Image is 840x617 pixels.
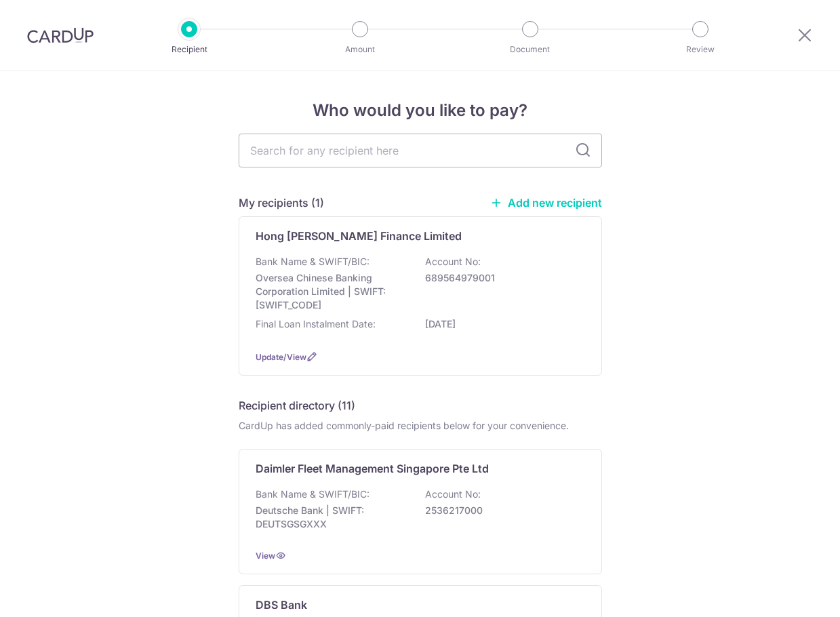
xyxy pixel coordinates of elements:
[239,195,324,211] h5: My recipients (1)
[256,228,462,244] p: Hong [PERSON_NAME] Finance Limited
[256,460,489,477] p: Daimler Fleet Management Singapore Pte Ltd
[480,43,580,56] p: Document
[256,551,275,561] a: View
[310,43,410,56] p: Amount
[27,27,94,43] img: CardUp
[753,576,826,610] iframe: Opens a widget where you can find more information
[425,317,577,331] p: [DATE]
[256,255,369,268] p: Bank Name & SWIFT/BIC:
[239,397,355,414] h5: Recipient directory (11)
[425,487,481,501] p: Account No:
[256,597,307,613] p: DBS Bank
[256,504,407,531] p: Deutsche Bank | SWIFT: DEUTSGSGXXX
[239,98,602,123] h4: Who would you like to pay?
[490,196,602,210] a: Add new recipient
[256,271,407,312] p: Oversea Chinese Banking Corporation Limited | SWIFT: [SWIFT_CODE]
[425,504,577,517] p: 2536217000
[139,43,239,56] p: Recipient
[425,271,577,285] p: 689564979001
[256,487,369,501] p: Bank Name & SWIFT/BIC:
[239,419,602,433] div: CardUp has added commonly-paid recipients below for your convenience.
[425,255,481,268] p: Account No:
[256,317,376,331] p: Final Loan Instalment Date:
[256,352,306,362] a: Update/View
[239,134,602,167] input: Search for any recipient here
[650,43,751,56] p: Review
